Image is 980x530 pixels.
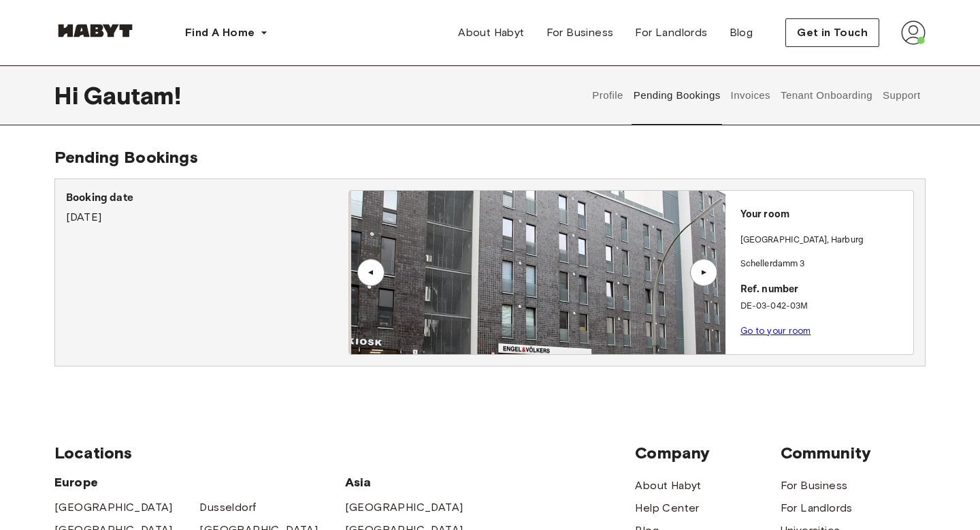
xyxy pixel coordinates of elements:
[546,25,614,41] span: For Business
[781,500,853,516] a: For Landlords
[881,65,922,125] button: Support
[536,19,625,46] a: For Business
[345,499,463,516] a: [GEOGRAPHIC_DATA]
[54,443,635,463] span: Locations
[345,474,490,490] span: Asia
[740,207,908,223] p: Your room
[719,19,764,46] a: Blog
[447,19,535,46] a: About Habyt
[697,268,710,277] div: ▲
[781,443,926,463] span: Community
[54,499,173,516] a: [GEOGRAPHIC_DATA]
[364,268,378,277] div: ▲
[740,234,864,247] p: [GEOGRAPHIC_DATA] , Harburg
[779,65,875,125] button: Tenant Onboarding
[740,282,908,298] p: Ref. number
[458,25,524,41] span: About Habyt
[54,81,84,110] span: Hi
[740,326,811,336] a: Go to your room
[351,191,727,354] img: Image of the room
[740,258,908,271] p: Schellerdamm 3
[901,20,926,45] img: avatar
[740,300,908,313] p: DE-03-042-03M
[632,65,722,125] button: Pending Bookings
[174,19,279,46] button: Find A Home
[84,81,181,110] span: Gautam !
[199,499,256,516] a: Dusseldorf
[797,25,868,41] span: Get in Touch
[591,65,625,125] button: Profile
[185,25,255,41] span: Find A Home
[635,25,707,41] span: For Landlords
[635,500,699,516] a: Help Center
[587,65,926,125] div: user profile tabs
[54,24,136,37] img: Habyt
[66,190,348,225] div: [DATE]
[785,18,879,47] button: Get in Touch
[781,478,848,494] a: For Business
[54,474,345,490] span: Europe
[635,478,701,494] a: About Habyt
[730,25,753,41] span: Blog
[624,19,718,46] a: For Landlords
[635,443,780,463] span: Company
[729,65,772,125] button: Invoices
[66,190,348,206] p: Booking date
[54,147,198,167] span: Pending Bookings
